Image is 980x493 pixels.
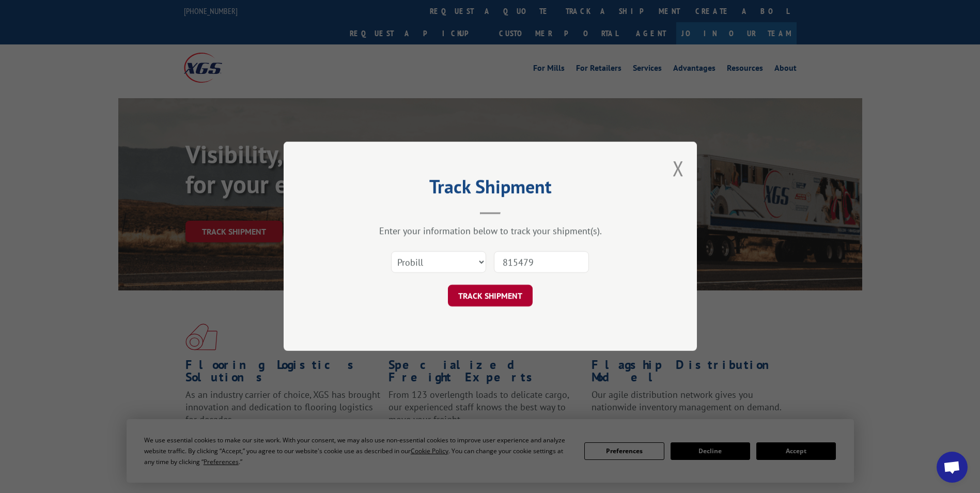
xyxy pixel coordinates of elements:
div: Open chat [937,452,968,483]
button: Close modal [673,155,684,182]
h2: Track Shipment [335,179,645,199]
input: Number(s) [494,252,589,273]
button: TRACK SHIPMENT [448,285,533,307]
div: Enter your information below to track your shipment(s). [335,225,645,237]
